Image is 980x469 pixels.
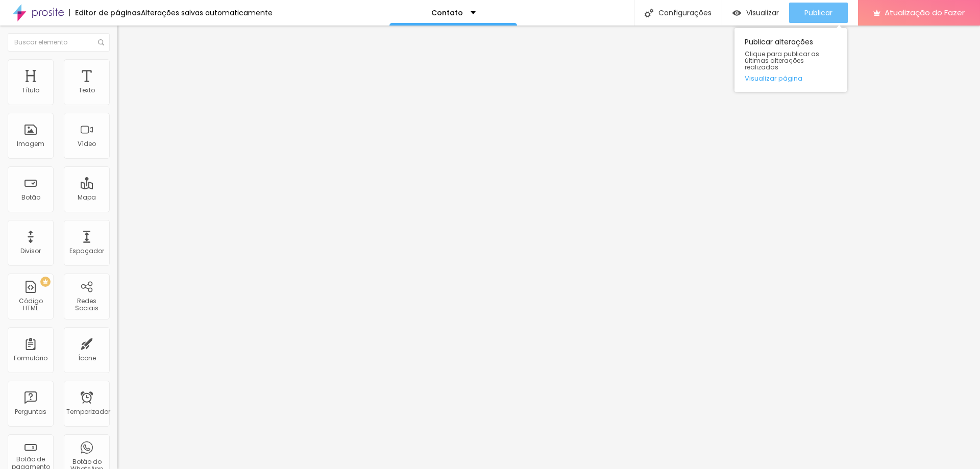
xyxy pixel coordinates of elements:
[20,246,41,255] font: Divisor
[15,407,46,416] font: Perguntas
[645,9,653,17] img: Ícone
[745,75,837,82] a: Visualizar página
[431,8,463,18] font: Contato
[75,8,141,18] font: Editor de páginas
[98,39,104,45] img: Ícone
[658,8,712,18] font: Configurações
[8,33,110,52] input: Buscar elemento
[722,3,789,23] button: Visualizar
[79,86,95,94] font: Texto
[789,3,848,23] button: Publicar
[804,8,832,18] font: Publicar
[745,73,802,83] font: Visualizar página
[66,407,110,416] font: Temporizador
[78,193,96,202] font: Mapa
[745,50,819,71] font: Clique para publicar as últimas alterações realizadas
[745,37,813,47] font: Publicar alterações
[17,139,44,148] font: Imagem
[746,8,779,18] font: Visualizar
[75,297,99,312] font: Redes Sociais
[69,246,104,255] font: Espaçador
[141,8,273,18] font: Alterações salvas automaticamente
[22,86,39,94] font: Título
[885,7,965,18] font: Atualização do Fazer
[19,297,43,312] font: Código HTML
[21,193,40,202] font: Botão
[14,354,47,362] font: Formulário
[78,139,96,148] font: Vídeo
[78,354,96,362] font: Ícone
[732,9,741,17] img: view-1.svg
